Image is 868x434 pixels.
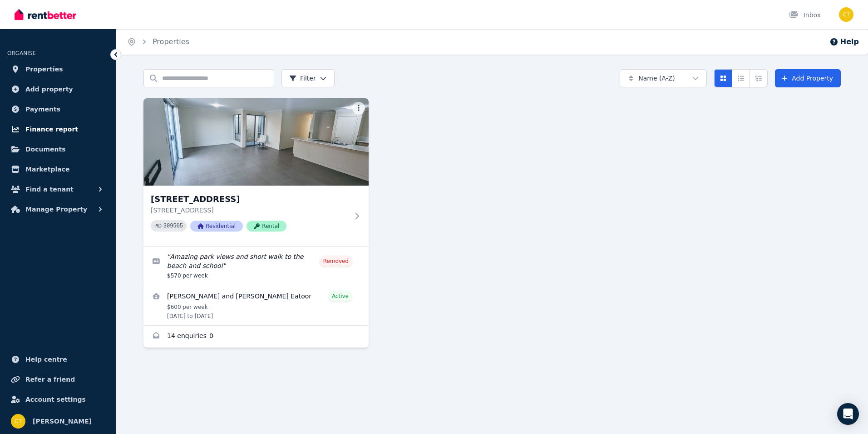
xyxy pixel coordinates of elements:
[247,221,286,232] span: Rental
[714,69,732,87] button: Card view
[837,403,859,425] div: Open Intercom Messenger
[25,104,60,115] span: Payments
[7,80,108,98] a: Add property
[7,350,108,368] a: Help centre
[7,390,108,409] a: Account settings
[25,84,73,95] span: Add property
[638,74,675,83] span: Name (A-Z)
[7,50,36,56] span: ORGANISE
[789,10,821,20] div: Inbox
[143,247,369,285] a: Edit listing: Amazing park views and short walk to the beach and school
[25,64,63,75] span: Properties
[714,69,768,87] div: View options
[116,29,200,55] nav: Breadcrumb
[750,69,768,87] button: Expanded list view
[25,354,67,365] span: Help centre
[775,69,841,87] a: Add Property
[25,144,66,155] span: Documents
[829,36,859,47] button: Help
[154,223,162,228] small: PID
[143,326,369,348] a: Enquiries for 23 Holystone Lane, Alkimos
[839,7,853,22] img: Chintan Thakkar
[281,69,335,87] button: Filter
[163,223,183,229] code: 309505
[143,98,369,246] a: 23 Holystone Lane, Alkimos[STREET_ADDRESS][STREET_ADDRESS]PID 309505ResidentialRental
[153,37,189,46] a: Properties
[33,416,92,427] span: [PERSON_NAME]
[25,164,69,175] span: Marketplace
[7,370,108,389] a: Refer a friend
[732,69,750,87] button: Compact list view
[25,184,74,195] span: Find a tenant
[25,124,78,135] span: Finance report
[7,180,108,198] button: Find a tenant
[25,374,75,385] span: Refer a friend
[7,60,108,78] a: Properties
[25,204,87,215] span: Manage Property
[143,98,369,186] img: 23 Holystone Lane, Alkimos
[151,193,349,206] h3: [STREET_ADDRESS]
[25,394,86,405] span: Account settings
[7,200,108,218] button: Manage Property
[352,102,365,115] button: More options
[7,140,108,158] a: Documents
[7,120,108,138] a: Finance report
[15,8,76,21] img: RentBetter
[7,100,108,118] a: Payments
[143,285,369,325] a: View details for Santhosh Kumar Lakinapali and Sravanthi Eatoor
[620,69,707,87] button: Name (A-Z)
[7,160,108,178] a: Marketplace
[289,74,316,83] span: Filter
[151,206,349,215] p: [STREET_ADDRESS]
[11,414,25,429] img: Chintan Thakkar
[190,221,243,232] span: Residential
